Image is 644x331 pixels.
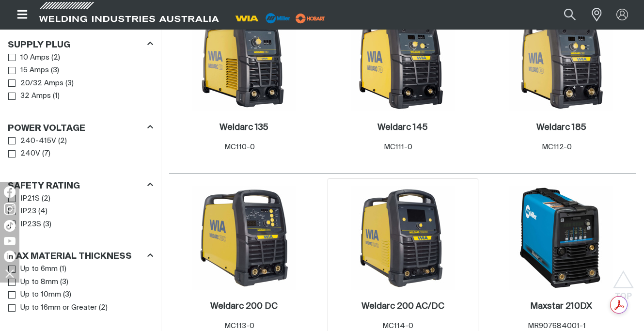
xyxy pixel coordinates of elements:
h2: Weldarc 135 [220,123,268,132]
img: hide socials [1,265,18,282]
span: IP21S [20,193,40,205]
ul: Safety Rating [8,192,153,231]
a: IP21S [8,192,40,205]
ul: Max Material Thickness [8,263,153,314]
h2: Weldarc 185 [536,123,586,132]
span: MC113-0 [224,322,254,330]
span: 32 Amps [20,91,51,102]
a: 15 Amps [8,64,49,77]
a: IP23 [8,205,36,218]
span: MC114-0 [382,322,413,330]
a: Weldarc 185 [536,122,586,133]
span: ( 1 ) [60,264,66,275]
img: TikTok [4,220,16,232]
h3: Max Material Thickness [8,251,132,262]
span: ( 3 ) [65,78,74,89]
span: 15 Amps [20,65,49,76]
a: Weldarc 200 DC [210,301,278,312]
img: Weldarc 135 [192,7,296,111]
span: ( 3 ) [60,277,68,288]
span: 240V [20,148,40,159]
span: ( 3 ) [43,219,51,230]
span: MC111-0 [384,143,412,151]
div: Supply Plug [8,38,153,51]
span: ( 2 ) [58,136,67,147]
span: 240-415V [20,136,56,147]
h2: Maxstar 210DX [530,302,592,311]
span: ( 3 ) [51,65,59,76]
input: Product name or item number... [541,4,586,26]
img: Weldarc 200 AC/DC [351,186,455,290]
span: 20/32 Amps [20,78,63,89]
a: 20/32 Amps [8,77,63,90]
span: MR907684001-1 [528,322,586,330]
span: Up to 16mm or Greater [20,302,97,314]
a: Up to 8mm [8,276,58,289]
h3: Safety Rating [8,181,80,192]
h2: Weldarc 145 [377,123,428,132]
img: LinkedIn [4,251,16,262]
span: Up to 10mm [20,289,61,300]
span: ( 3 ) [63,289,71,300]
img: Weldarc 200 DC [192,186,296,290]
a: Up to 6mm [8,263,58,276]
a: Up to 10mm [8,288,61,301]
img: Instagram [4,203,16,215]
span: ( 4 ) [38,206,47,217]
div: Max Material Thickness [8,250,153,263]
a: Maxstar 210DX [530,301,592,312]
img: Weldarc 185 [509,7,613,111]
a: 32 Amps [8,90,51,103]
a: Weldarc 135 [220,122,268,133]
span: Up to 6mm [20,264,58,275]
button: Scroll to top [613,270,634,292]
a: 240-415V [8,135,56,148]
h2: Weldarc 200 AC/DC [361,302,444,311]
img: Facebook [4,186,16,198]
a: Up to 16mm or Greater [8,301,97,315]
span: ( 7 ) [42,148,50,159]
ul: Supply Plug [8,51,153,103]
a: 10 Amps [8,51,49,64]
span: IP23 [20,206,36,217]
img: Weldarc 145 [351,7,455,111]
div: Safety Rating [8,179,153,192]
img: miller [293,11,328,26]
span: 10 Amps [20,52,49,63]
ul: Power Voltage [8,135,153,160]
a: Weldarc 145 [377,122,428,133]
h3: Power Voltage [8,123,85,134]
button: Search products [553,4,586,26]
a: Weldarc 200 AC/DC [361,301,444,312]
span: Up to 8mm [20,277,58,288]
img: YouTube [4,237,16,245]
span: ( 2 ) [99,302,108,314]
div: Power Voltage [8,121,153,134]
a: 240V [8,147,40,160]
a: IP23S [8,218,41,231]
span: ( 2 ) [51,52,60,63]
h2: Weldarc 200 DC [210,302,278,311]
h3: Supply Plug [8,40,70,51]
span: ( 1 ) [53,91,60,102]
span: MC112-0 [542,143,572,151]
span: MC110-0 [224,143,255,151]
img: Maxstar 210DX [509,186,613,290]
a: miller [293,15,328,22]
span: IP23S [20,219,41,230]
span: ( 2 ) [42,193,50,205]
